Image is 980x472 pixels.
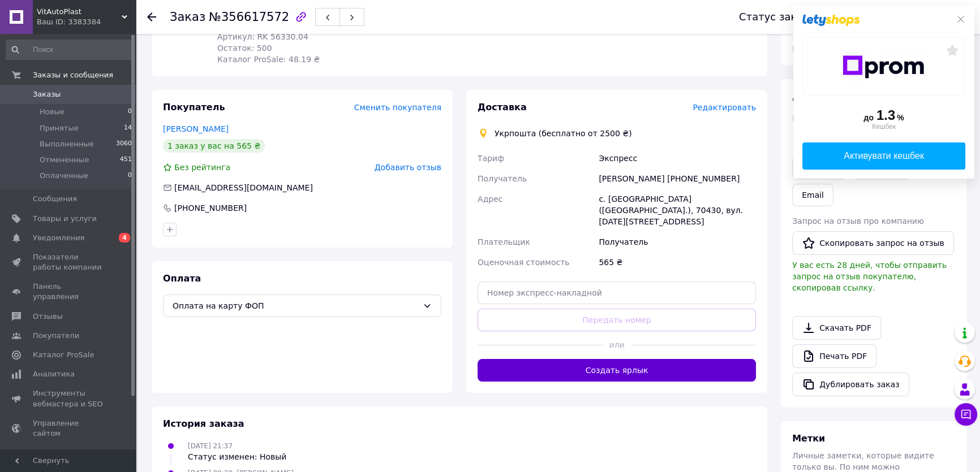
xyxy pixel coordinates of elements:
[217,55,320,64] span: Каталог ProSale: 48.19 ₴
[478,154,504,163] span: Тариф
[119,233,130,243] span: 4
[596,232,758,252] div: Получатель
[147,11,156,23] div: Вернуться назад
[40,107,65,117] span: Новые
[792,373,909,396] button: Дублировать заказ
[6,40,133,60] input: Поиск
[173,202,248,214] div: [PHONE_NUMBER]
[163,102,225,112] span: Покупатель
[492,128,635,139] div: Укрпошта (бесплатно от 2500 ₴)
[478,359,756,382] button: Создать ярлык
[209,10,289,24] span: №356617572
[375,163,441,172] span: Добавить отзыв
[40,123,79,133] span: Принятые
[33,369,75,379] span: Аналитика
[478,282,756,304] input: Номер экспресс-накладной
[163,273,201,284] span: Оплата
[217,32,308,41] span: Артикул: RK 56330.04
[33,282,105,302] span: Панель управления
[792,216,924,226] span: Запрос на отзыв про компанию
[596,168,758,189] div: [PERSON_NAME] [PHONE_NUMBER]
[163,139,265,153] div: 1 заказ у вас на 565 ₴
[33,194,77,204] span: Сообщения
[792,261,947,292] span: У вас есть 28 дней, чтобы отправить запрос на отзыв покупателю, скопировав ссылку.
[40,139,94,149] span: Выполненные
[33,388,105,409] span: Инструменты вебмастера и SEO
[217,44,272,53] span: Остаток: 500
[33,418,105,439] span: Управление сайтом
[478,174,527,183] span: Получатель
[792,344,876,368] a: Печать PDF
[792,91,841,102] span: Действия
[188,451,286,462] div: Статус изменен: Новый
[163,418,244,429] span: История заказа
[596,148,758,168] div: Экспресс
[33,331,79,341] span: Покупатели
[174,183,313,192] span: [EMAIL_ADDRESS][DOMAIN_NAME]
[478,258,570,267] span: Оценочная стоимость
[33,350,94,360] span: Каталог ProSale
[739,11,815,23] div: Статус заказа
[955,403,977,426] button: Чат с покупателем
[120,155,132,165] span: 451
[188,442,233,450] span: [DATE] 21:37
[33,214,97,224] span: Товары и услуги
[37,7,122,17] span: VitAutoPlast
[33,448,105,468] span: Кошелек компании
[792,44,870,53] span: Комиссия за заказ
[792,433,825,444] span: Метки
[128,171,132,181] span: 0
[478,102,527,112] span: Доставка
[116,139,132,149] span: 3060
[37,17,136,27] div: Ваш ID: 3383384
[124,123,132,133] span: 14
[33,252,105,272] span: Показатели работы компании
[33,233,84,243] span: Уведомления
[596,252,758,272] div: 565 ₴
[478,237,530,246] span: Плательщик
[163,124,229,133] a: [PERSON_NAME]
[792,231,954,255] button: Скопировать запрос на отзыв
[33,89,61,99] span: Заказы
[170,10,205,24] span: Заказ
[596,189,758,232] div: с. [GEOGRAPHIC_DATA] ([GEOGRAPHIC_DATA].), 70430, вул. [DATE][STREET_ADDRESS]
[792,114,885,123] span: Написать покупателю
[792,316,881,340] a: Скачать PDF
[792,184,833,206] button: Email
[33,311,63,322] span: Отзывы
[33,70,113,80] span: Заказы и сообщения
[128,107,132,117] span: 0
[40,171,88,181] span: Оплаченные
[354,103,441,112] span: Сменить покупателя
[792,157,848,179] a: Telegram
[173,300,418,312] span: Оплата на карту ФОП
[174,163,230,172] span: Без рейтинга
[40,155,89,165] span: Отмененные
[603,339,630,350] span: или
[478,194,502,203] span: Адрес
[693,103,756,112] span: Редактировать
